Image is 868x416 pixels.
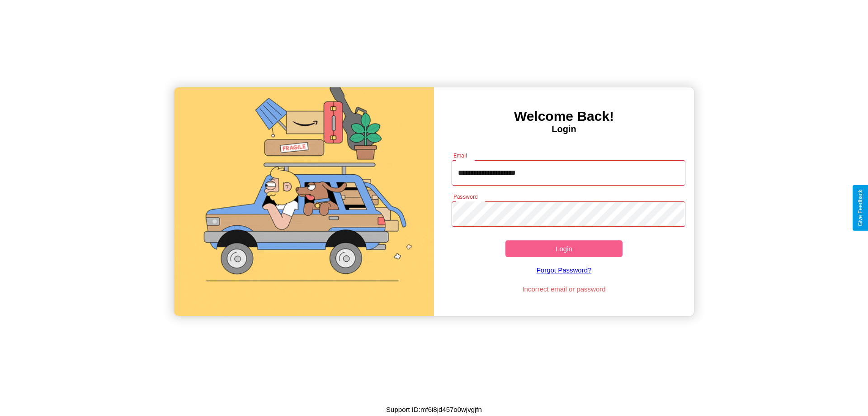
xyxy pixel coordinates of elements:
label: Email [453,152,467,159]
a: Forgot Password? [447,257,681,283]
h4: Login [434,124,694,134]
p: Support ID: mf6i8jd457o0wjvgjfn [386,403,482,416]
div: Give Feedback [857,190,863,226]
p: Incorrect email or password [447,283,681,295]
button: Login [505,240,623,257]
h3: Welcome Back! [434,109,694,124]
label: Password [453,193,477,201]
img: gif [174,87,434,316]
